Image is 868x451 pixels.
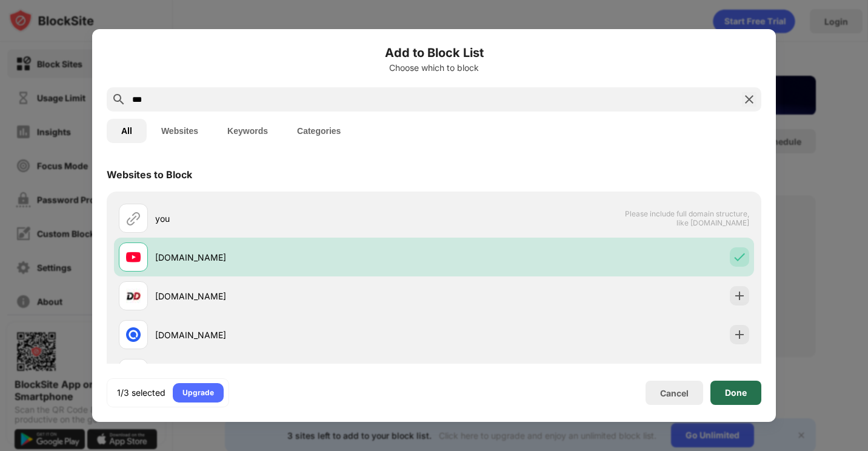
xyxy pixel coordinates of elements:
[107,119,147,143] button: All
[107,63,761,73] div: Choose which to block
[742,92,756,107] img: search-close
[182,387,214,399] div: Upgrade
[660,388,689,398] div: Cancel
[107,169,192,181] div: Websites to Block
[155,329,434,341] div: [DOMAIN_NAME]
[725,388,747,398] div: Done
[126,289,141,303] img: favicons
[107,44,761,62] h6: Add to Block List
[126,211,141,225] img: url.svg
[117,387,165,399] div: 1/3 selected
[126,327,141,342] img: favicons
[155,251,434,264] div: [DOMAIN_NAME]
[126,250,141,264] img: favicons
[112,92,126,107] img: search.svg
[155,290,434,302] div: [DOMAIN_NAME]
[624,209,749,227] span: Please include full domain structure, like [DOMAIN_NAME]
[155,212,434,225] div: you
[147,119,213,143] button: Websites
[282,119,355,143] button: Categories
[213,119,282,143] button: Keywords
